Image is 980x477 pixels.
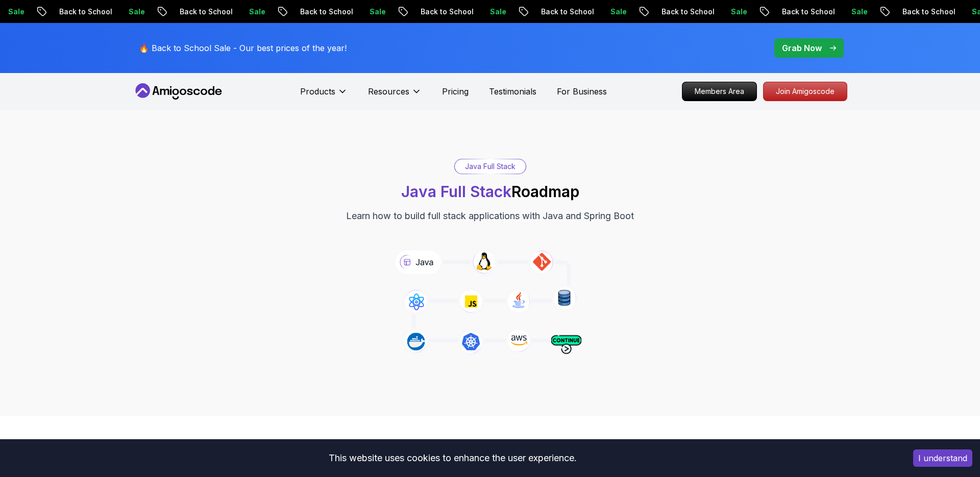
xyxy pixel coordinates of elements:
p: Back to School [168,7,238,17]
button: Accept cookies [913,449,972,467]
p: Back to School [650,7,720,17]
div: Java Full Stack [455,159,526,174]
p: Sale [840,7,873,17]
p: Join Amigoscode [764,82,847,101]
h1: Roadmap [401,182,579,201]
div: This website uses cookies to enhance the user experience. [8,447,898,469]
a: For Business [557,85,607,98]
p: Back to School [409,7,479,17]
p: 🔥 Back to School Sale - Our best prices of the year! [139,42,347,54]
p: Products [300,85,335,98]
p: Sale [479,7,511,17]
a: Testimonials [489,85,536,98]
p: Sale [720,7,752,17]
p: Sale [238,7,271,17]
span: Java Full Stack [401,182,511,201]
a: Join Amigoscode [763,82,847,101]
p: Grab Now [782,42,822,54]
p: Sale [358,7,391,17]
p: Back to School [891,7,961,17]
a: Members Area [682,82,757,101]
p: Back to School [771,7,840,17]
a: Pricing [442,85,469,98]
p: Back to School [48,7,117,17]
p: Sale [117,7,150,17]
button: Resources [368,85,422,106]
p: Back to School [530,7,599,17]
p: Sale [599,7,632,17]
p: Back to School [289,7,358,17]
p: Resources [368,85,409,98]
p: Learn how to build full stack applications with Java and Spring Boot [346,209,634,223]
button: Products [300,85,348,106]
p: Members Area [682,82,756,101]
